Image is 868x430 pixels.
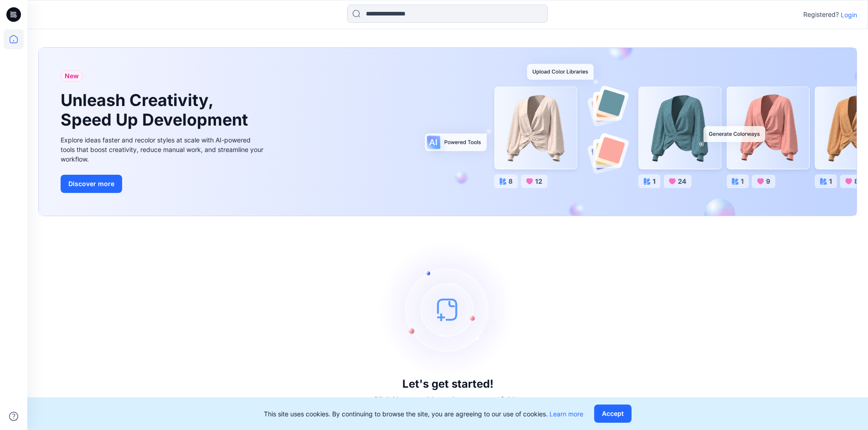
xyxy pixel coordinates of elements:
button: Accept [594,405,632,423]
p: Login [841,10,857,20]
p: Click New to add a style or create a folder. [373,394,523,405]
span: New [65,71,79,81]
p: This site uses cookies. By continuing to browse the site, you are agreeing to our use of cookies. [264,409,583,419]
h3: Let's get started! [402,378,493,390]
p: Registered? [803,9,839,20]
a: Learn more [550,410,583,418]
button: Discover more [61,175,122,193]
a: Discover more [61,175,266,193]
img: empty-state-image.svg [380,241,516,378]
div: Explore ideas faster and recolor styles at scale with AI-powered tools that boost creativity, red... [61,135,266,164]
h1: Unleash Creativity, Speed Up Development [61,91,252,130]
